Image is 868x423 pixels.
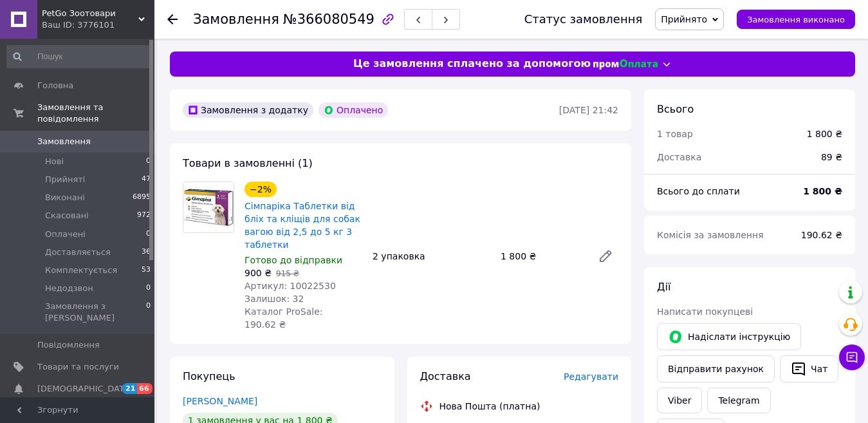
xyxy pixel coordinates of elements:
img: Сімпаріка Таблетки від бліх та кліщів для собак вагою від 2,5 до 5 кг 3 таблетки [183,182,234,232]
span: №366080549 [283,12,374,27]
div: 2 упаковка [367,247,495,265]
div: Ваш ID: 3776101 [42,19,154,31]
span: Каталог ProSale: 190.62 ₴ [245,306,322,330]
span: Всього до сплати [657,186,740,196]
span: PetGo Зоотовари [42,8,138,19]
span: Товари та послуги [37,361,119,373]
span: 0 [146,156,151,167]
div: Оплачено [319,102,388,118]
span: Доставка [657,152,701,162]
button: Відправити рахунок [657,355,775,382]
span: Головна [37,80,73,91]
span: 36 [142,247,151,258]
div: Повернутися назад [167,13,178,26]
span: Покупець [183,370,235,382]
a: Редагувати [593,243,618,269]
span: 0 [146,301,151,324]
a: Viber [657,388,702,413]
span: Оплачені [45,229,86,240]
span: Товари в замовленні (1) [183,157,313,169]
a: Сімпаріка Таблетки від бліх та кліщів для собак вагою від 2,5 до 5 кг 3 таблетки [245,201,360,250]
button: Замовлення виконано [737,10,855,29]
button: Чат [780,355,838,382]
span: Написати покупцеві [657,306,753,317]
span: Доставляється [45,247,111,258]
span: 190.62 ₴ [801,230,842,240]
span: Прийнято [661,14,707,24]
div: Замовлення з додатку [183,102,313,118]
span: Скасовані [45,210,89,221]
span: Замовлення [193,12,279,27]
span: 47 [142,174,151,185]
span: 915 ₴ [276,269,299,278]
span: Редагувати [564,371,618,382]
div: Нова Пошта (платна) [436,400,544,413]
span: Дії [657,281,670,293]
time: [DATE] 21:42 [559,105,618,115]
span: Прийняті [45,174,85,185]
span: Доставка [420,370,471,382]
div: 1 800 ₴ [495,247,587,265]
span: Недодзвон [45,283,93,294]
span: 0 [146,229,151,240]
span: 21 [122,383,137,394]
span: 0 [146,283,151,294]
span: Виконані [45,192,85,203]
span: Замовлення з [PERSON_NAME] [45,301,146,324]
span: 972 [137,210,151,221]
button: Чат з покупцем [839,344,865,370]
span: 1 товар [657,129,693,139]
div: Статус замовлення [524,13,643,26]
span: Це замовлення сплачено за допомогою [353,57,591,71]
div: 1 800 ₴ [807,127,842,140]
span: Комісія за замовлення [657,230,764,240]
span: Залишок: 32 [245,294,304,304]
a: Telegram [707,388,770,413]
span: 66 [137,383,152,394]
span: Комплектується [45,265,117,276]
span: Замовлення виконано [747,15,845,24]
span: 53 [142,265,151,276]
span: Замовлення та повідомлення [37,102,154,125]
span: Нові [45,156,64,167]
div: −2% [245,182,277,197]
span: 900 ₴ [245,268,272,278]
a: [PERSON_NAME] [183,396,257,406]
span: Готово до відправки [245,255,342,265]
span: Артикул: 10022530 [245,281,336,291]
b: 1 800 ₴ [803,186,842,196]
input: Пошук [6,45,152,68]
span: 6895 [133,192,151,203]
span: Замовлення [37,136,91,147]
div: 89 ₴ [813,143,850,171]
span: Повідомлення [37,339,100,351]
span: [DEMOGRAPHIC_DATA] [37,383,133,395]
button: Надіслати інструкцію [657,323,801,350]
span: Всього [657,103,694,115]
